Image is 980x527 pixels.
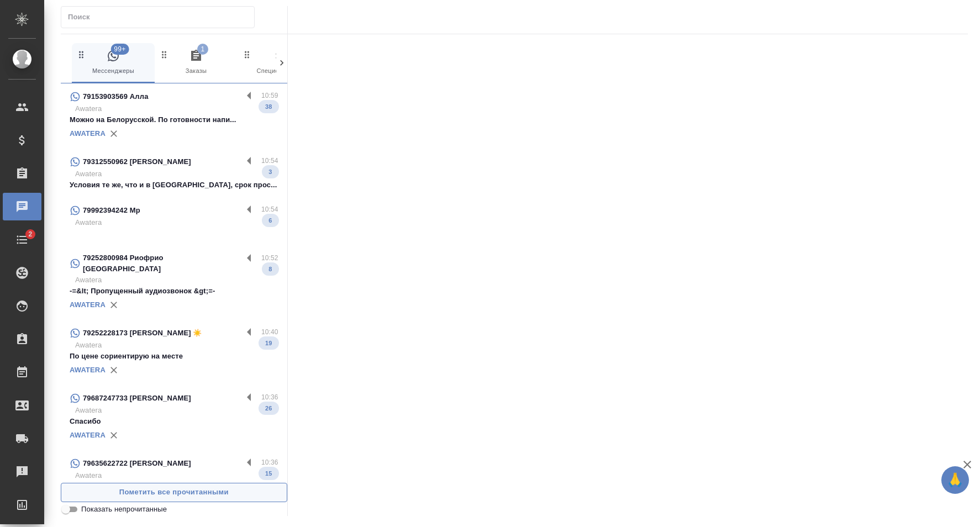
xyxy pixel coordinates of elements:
button: Удалить привязку [106,297,122,313]
input: Поиск [68,9,254,25]
p: Можно на Белорусской. По готовности напи... [70,114,278,125]
span: 🙏 [946,468,965,492]
p: Хорошо [70,481,278,492]
span: Пометить все прочитанными [67,486,281,499]
span: 38 [259,101,278,112]
p: 79252800984 Риофрио [GEOGRAPHIC_DATA] [83,252,243,275]
button: Удалить привязку [106,427,122,444]
button: Удалить привязку [106,125,122,142]
div: 79252800984 Риофрио [GEOGRAPHIC_DATA]10:52Awatera-=&lt; Пропущенный аудиозвонок &gt;=-8AWATERA [61,246,287,320]
p: 79252228173 [PERSON_NAME] ☀️ [83,328,202,339]
p: Awatera [75,103,278,114]
span: 19 [259,338,278,349]
svg: Зажми и перетащи, чтобы поменять порядок вкладок [159,49,170,60]
span: 3 [262,166,278,177]
div: 79312550962 [PERSON_NAME]10:54AwateraУсловия те же, что и в [GEOGRAPHIC_DATA], срок прос...3 [61,149,287,197]
button: Пометить все прочитанными [61,483,287,502]
div: 79635622722 [PERSON_NAME]10:36AwateraХорошо15AWATERA [61,450,287,515]
p: 10:36 [261,457,278,468]
p: Awatera [75,217,278,228]
span: Показать непрочитанные [81,504,167,515]
p: 10:59 [261,90,278,101]
span: 8 [262,263,278,275]
span: 99+ [110,44,129,55]
p: 10:54 [261,204,278,215]
p: Awatera [75,275,278,286]
p: По цене сориентирую на месте [70,351,278,362]
a: AWATERA [70,431,106,439]
p: Awatera [75,340,278,351]
p: 10:54 [261,155,278,166]
p: Awatera [75,168,278,180]
p: Awatera [75,470,278,481]
svg: Зажми и перетащи, чтобы поменять порядок вкладок [76,49,87,60]
p: 79312550962 [PERSON_NAME] [83,156,191,167]
span: 1 [197,44,208,55]
p: 10:52 [261,252,278,263]
div: 79992394242 Мр10:54Awatera6 [61,197,287,246]
button: Удалить привязку [106,362,122,378]
div: 79252228173 [PERSON_NAME] ☀️10:40AwateraПо цене сориентирую на месте19AWATERA [61,320,287,385]
svg: Зажми и перетащи, чтобы поменять порядок вкладок [242,49,252,60]
p: Спасибо [70,416,278,427]
p: 10:36 [261,392,278,403]
span: 26 [259,403,278,414]
a: 2 [3,226,41,254]
p: 10:40 [261,326,278,338]
span: 15 [259,468,278,479]
p: 79992394242 Мр [83,205,140,216]
span: Мессенджеры [76,49,150,76]
p: Условия те же, что и в [GEOGRAPHIC_DATA], срок прос... [70,180,278,191]
p: 79687247733 [PERSON_NAME] [83,393,191,404]
p: Awatera [75,405,278,416]
a: AWATERA [70,366,106,374]
div: 79687247733 [PERSON_NAME]10:36AwateraСпасибо26AWATERA [61,385,287,450]
span: 2 [22,229,39,240]
p: 79635622722 [PERSON_NAME] [83,458,191,469]
a: AWATERA [70,301,106,309]
p: -=&lt; Пропущенный аудиозвонок &gt;=- [70,286,278,297]
div: 79153903569 Алла10:59AwateraМожно на Белорусской. По готовности напи...38AWATERA [61,83,287,149]
span: 6 [262,215,278,226]
p: 79153903569 Алла [83,91,149,102]
button: 🙏 [941,466,969,494]
a: AWATERA [70,129,106,138]
span: Заказы [159,49,233,76]
span: Спецификации [242,49,316,76]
